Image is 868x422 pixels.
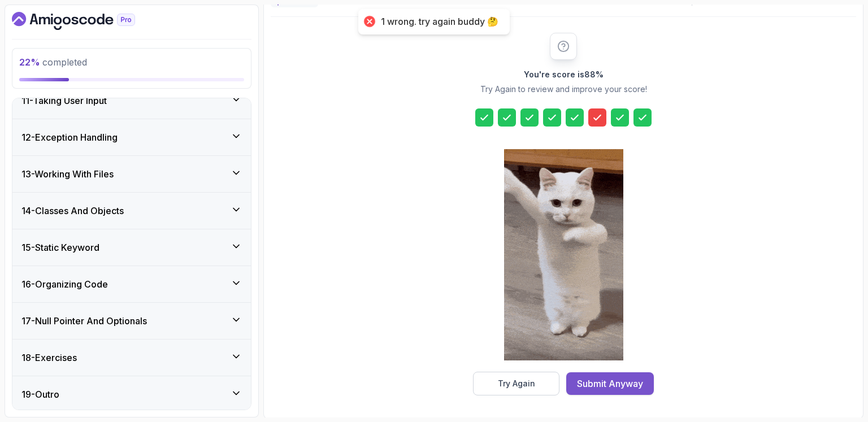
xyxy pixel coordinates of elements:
h3: 13 - Working With Files [21,167,114,181]
button: 19-Outro [12,376,251,412]
button: 13-Working With Files [12,156,251,192]
button: 12-Exception Handling [12,119,251,155]
div: Try Again [498,378,535,389]
h3: 15 - Static Keyword [21,241,99,254]
button: 15-Static Keyword [12,229,251,266]
button: Try Again [473,372,559,395]
div: 1 wrong. try again buddy 🤔 [381,16,498,28]
img: cool-cat [504,149,623,360]
span: completed [19,56,87,68]
h3: 19 - Outro [21,388,59,401]
h3: 17 - Null Pointer And Optionals [21,314,147,328]
button: 17-Null Pointer And Optionals [12,303,251,339]
div: Submit Anyway [577,377,643,390]
button: 16-Organizing Code [12,266,251,302]
h3: 14 - Classes And Objects [21,204,124,217]
h3: 16 - Organizing Code [21,277,108,291]
button: 11-Taking User Input [12,82,251,119]
h3: 12 - Exception Handling [21,130,118,144]
button: 18-Exercises [12,340,251,376]
h3: 18 - Exercises [21,351,77,364]
button: Submit Anyway [566,372,654,395]
h3: 11 - Taking User Input [21,94,107,107]
span: 22 % [19,56,40,68]
button: 14-Classes And Objects [12,193,251,229]
a: Dashboard [12,12,161,30]
h2: You're score is 88 % [524,69,604,80]
p: Try Again to review and improve your score! [480,84,647,95]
